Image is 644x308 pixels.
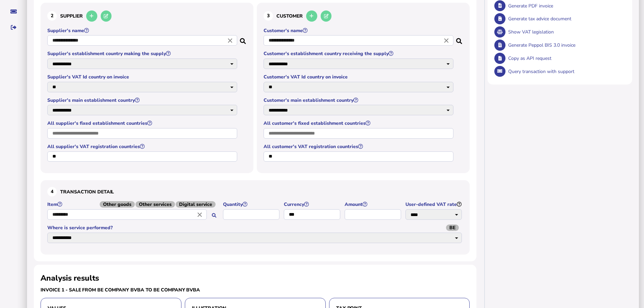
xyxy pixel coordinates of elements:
label: Customer's establishment country receiving the supply [264,50,454,57]
h3: Customer [264,9,463,23]
button: Generate pdf [494,0,505,11]
div: 2 [47,11,57,21]
label: Supplier's establishment country making the supply [47,50,238,57]
div: Copy as API request [506,52,626,65]
span: Other services [135,201,175,208]
label: Customer's name [264,27,454,34]
span: BE [446,224,459,231]
button: Add a new customer to the database [306,10,317,22]
div: Generate Peppol BIS 3.0 invoice [506,39,626,52]
label: All supplier's VAT registration countries [47,143,238,150]
button: Generate tax advice document [494,13,505,24]
button: Sign out [6,20,21,34]
i: Close [226,37,234,44]
div: Show VAT legislation [506,25,626,39]
label: Where is service performed? [47,224,463,231]
i: Close [443,37,450,44]
button: Show VAT legislation [494,26,505,38]
div: 4 [47,187,57,196]
label: Supplier's main establishment country [47,97,238,103]
button: Raise a support ticket [6,4,21,19]
i: Search for a dummy seller [240,36,247,42]
i: Search for a dummy customer [456,36,463,42]
label: User-defined VAT rate [405,201,463,208]
h3: Invoice 1 - sale from BE Company BVBA to BE Company BVBA [41,287,253,293]
button: Query transaction with support [494,66,505,77]
button: Copy data as API request body to clipboard [494,53,505,64]
button: Add a new supplier to the database [86,10,97,22]
i: Close [196,211,203,218]
h3: Supplier [47,9,247,23]
label: All customer's VAT registration countries [264,143,454,150]
div: 3 [264,11,273,21]
section: Define the seller [41,3,253,173]
label: Item [47,201,220,208]
label: Amount [345,201,402,208]
label: All customer's fixed establishment countries [264,120,454,126]
span: Digital service [176,201,216,208]
label: Currency [284,201,341,208]
label: Customer's main establishment country [264,97,454,103]
div: Query transaction with support [506,65,626,78]
label: Supplier's VAT Id country on invoice [47,74,238,80]
h3: Transaction detail [47,187,463,196]
button: Edit selected customer in the database [321,10,332,22]
h2: Analysis results [41,273,99,283]
section: Define the item, and answer additional questions [41,180,470,254]
span: Other goods [100,201,135,208]
label: All supplier's fixed establishment countries [47,120,238,126]
label: Supplier's name [47,27,238,34]
div: Generate tax advice document [506,12,626,25]
button: Edit selected supplier in the database [101,10,112,22]
button: Search for an item by HS code or use natural language description [208,210,220,221]
label: Customer's VAT Id country on invoice [264,74,454,80]
label: Quantity [223,201,280,208]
